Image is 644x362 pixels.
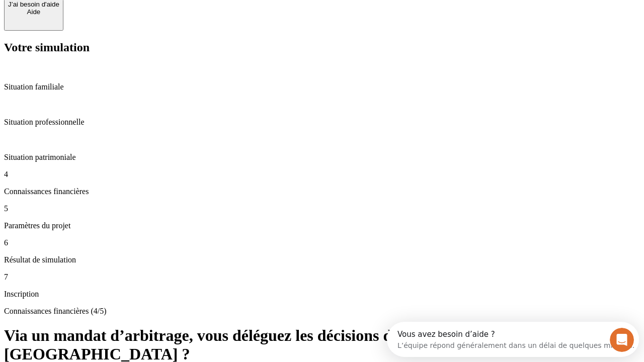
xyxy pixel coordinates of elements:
[4,4,277,32] div: Ouvrir le Messenger Intercom
[4,187,640,196] p: Connaissances financières
[4,273,640,282] p: 7
[4,204,640,213] p: 5
[610,328,634,352] iframe: Intercom live chat
[387,322,639,357] iframe: Intercom live chat discovery launcher
[4,153,640,162] p: Situation patrimoniale
[11,9,248,17] div: Vous avez besoin d’aide ?
[4,221,640,230] p: Paramètres du projet
[4,238,640,247] p: 6
[4,118,640,127] p: Situation professionnelle
[4,307,640,316] p: Connaissances financières (4/5)
[4,170,640,179] p: 4
[4,255,640,264] p: Résultat de simulation
[4,82,640,92] p: Situation familiale
[11,17,248,27] div: L’équipe répond généralement dans un délai de quelques minutes.
[8,8,59,16] div: Aide
[4,290,640,299] p: Inscription
[4,41,640,54] h2: Votre simulation
[8,1,59,8] div: J’ai besoin d'aide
